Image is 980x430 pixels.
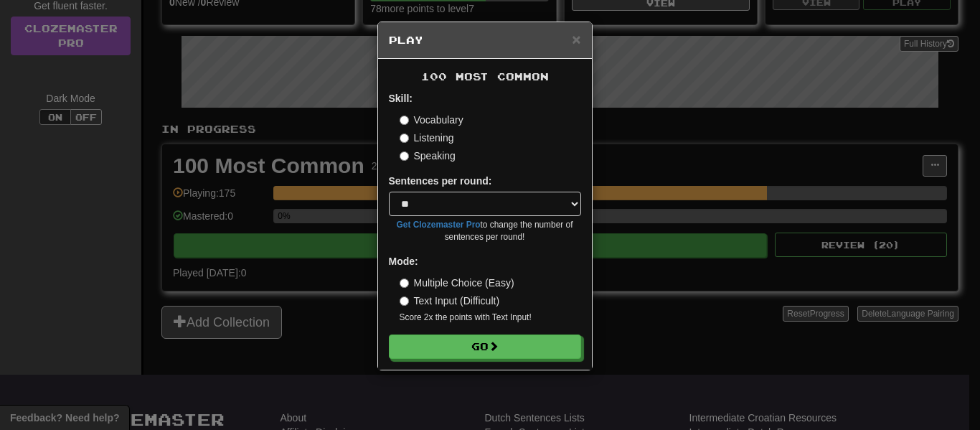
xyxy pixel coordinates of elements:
label: Multiple Choice (Easy) [400,276,514,290]
label: Listening [400,131,454,145]
span: × [572,31,580,47]
label: Vocabulary [400,113,463,127]
input: Speaking [400,151,409,161]
a: Get Clozemaster Pro [397,220,481,230]
h5: Play [389,33,581,47]
span: 100 Most Common [421,70,549,83]
strong: Skill: [389,93,413,104]
input: Multiple Choice (Easy) [400,279,409,288]
small: Score 2x the points with Text Input ! [400,312,581,324]
label: Speaking [400,149,456,163]
label: Text Input (Difficult) [400,294,500,308]
label: Sentences per round: [389,174,492,188]
strong: Mode: [389,256,418,267]
small: to change the number of sentences per round! [389,219,581,243]
button: Close [572,32,580,47]
input: Vocabulary [400,116,409,125]
input: Text Input (Difficult) [400,296,409,306]
button: Go [389,335,581,359]
input: Listening [400,134,409,143]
